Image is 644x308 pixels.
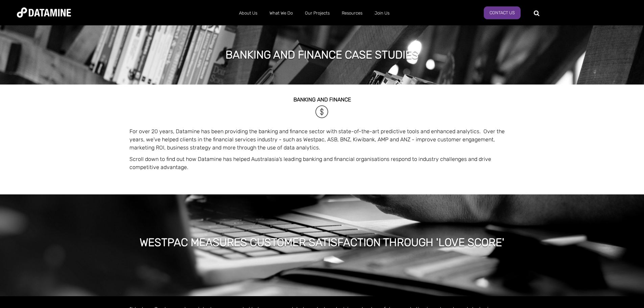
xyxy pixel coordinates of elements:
a: What We Do [263,4,299,22]
img: Datamine [17,7,71,18]
p: For over 20 years, Datamine has been providing the banking and finance sector with state-of-the-a... [129,127,515,152]
h2: BANKING and FINANCE [129,97,515,103]
a: Contact Us [484,6,521,19]
img: Banking & Financial-1 [314,104,330,119]
h1: Banking and finance case studies [225,47,419,62]
a: Our Projects [299,4,336,22]
h1: WESTPAC MEASURES CUSTOMER SATISFACTION THROUGH 'LOVE SCORE' [140,235,504,250]
a: Resources [336,4,368,22]
a: Join Us [368,4,396,22]
a: About Us [233,4,263,22]
p: Scroll down to find out how Datamine has helped Australasia’s leading banking and financial organ... [129,155,515,171]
